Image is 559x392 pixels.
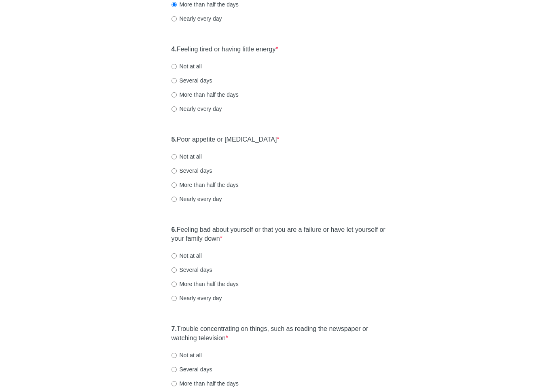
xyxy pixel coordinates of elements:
[172,294,222,302] label: Nearly every day
[172,0,239,8] label: More than half the days
[172,76,212,85] label: Several days
[172,367,177,372] input: Several days
[172,226,177,233] strong: 6.
[172,365,212,373] label: Several days
[172,181,239,189] label: More than half the days
[172,167,212,175] label: Several days
[172,91,239,99] label: More than half the days
[172,46,177,53] strong: 4.
[172,154,177,159] input: Not at all
[172,105,222,113] label: Nearly every day
[172,351,202,359] label: Not at all
[172,267,177,273] input: Several days
[172,168,177,174] input: Several days
[172,225,388,244] label: Feeling bad about yourself or that you are a failure or have let yourself or your family down
[172,280,239,288] label: More than half the days
[172,153,202,161] label: Not at all
[172,64,177,69] input: Not at all
[172,195,222,203] label: Nearly every day
[172,282,177,287] input: More than half the days
[172,16,177,21] input: Nearly every day
[172,106,177,112] input: Nearly every day
[172,266,212,274] label: Several days
[172,252,202,260] label: Not at all
[172,182,177,188] input: More than half the days
[172,353,177,358] input: Not at all
[172,15,222,23] label: Nearly every day
[172,62,202,70] label: Not at all
[172,92,177,97] input: More than half the days
[172,381,177,386] input: More than half the days
[172,379,239,388] label: More than half the days
[172,324,388,343] label: Trouble concentrating on things, such as reading the newspaper or watching television
[172,78,177,83] input: Several days
[172,136,177,143] strong: 5.
[172,45,278,54] label: Feeling tired or having little energy
[172,197,177,202] input: Nearly every day
[172,325,177,332] strong: 7.
[172,296,177,301] input: Nearly every day
[172,135,279,144] label: Poor appetite or [MEDICAL_DATA]
[172,253,177,259] input: Not at all
[172,2,177,7] input: More than half the days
